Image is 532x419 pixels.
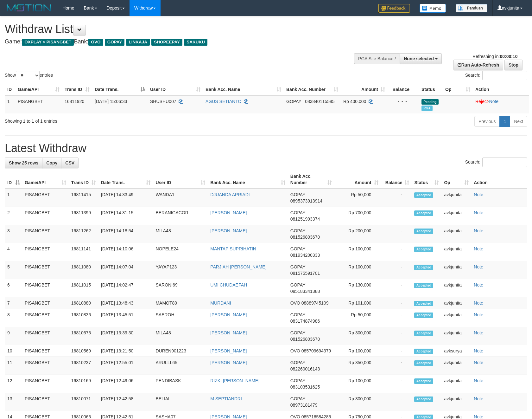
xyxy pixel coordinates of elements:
span: Copy 083174874986 to clipboard [290,319,320,324]
span: OVO [290,300,300,306]
a: Note [474,282,483,287]
td: avkjunita [441,357,471,375]
td: PISANGBET [22,327,69,345]
td: 5 [5,261,22,279]
a: [PERSON_NAME] [210,210,247,215]
td: - [381,243,412,261]
span: 16811920 [65,99,84,104]
td: PENDIBASK [153,375,208,393]
td: PISANGBET [22,375,69,393]
td: [DATE] 13:48:43 [98,297,153,309]
td: Rp 100,000 [334,261,381,279]
td: 2 [5,207,22,225]
td: 16811399 [69,207,98,225]
div: PGA Site Balance / [354,53,400,64]
span: Accepted [414,378,433,384]
td: BELIAL [153,393,208,411]
td: 13 [5,393,22,411]
span: OVO [88,39,103,46]
a: Note [474,312,483,317]
a: Note [474,330,483,335]
td: PISANGBET [22,393,69,411]
td: 16811262 [69,225,98,243]
td: 16811415 [69,189,98,207]
span: GOPAY [105,39,125,46]
td: Rp 700,000 [334,207,381,225]
td: 16810880 [69,297,98,309]
div: - - - [390,98,416,105]
td: - [381,297,412,309]
a: Previous [474,116,500,127]
span: GOPAY [290,228,305,233]
td: PISANGBET [22,243,69,261]
a: Note [474,300,483,306]
th: Balance: activate to sort column ascending [381,171,412,189]
th: ID [5,84,15,95]
td: 16810676 [69,327,98,345]
td: 16810836 [69,309,98,327]
a: AGUS SETIANTO [206,99,241,104]
th: Action [473,84,529,95]
a: [PERSON_NAME] [210,312,247,317]
td: NOPELE24 [153,243,208,261]
td: avkjunita [441,327,471,345]
a: [PERSON_NAME] [210,330,247,335]
th: Game/API: activate to sort column ascending [15,84,62,95]
a: MANTAP SUPRIHATIN [210,246,256,251]
td: Rp 130,000 [334,279,381,297]
span: Show 25 rows [9,160,38,165]
td: WANDA1 [153,189,208,207]
th: Op: activate to sort column ascending [441,171,471,189]
span: Pending [421,99,439,105]
td: 16810071 [69,393,98,411]
td: PISANGBET [22,207,69,225]
span: SHUSHU007 [150,99,176,104]
td: avkjunita [441,189,471,207]
td: [DATE] 13:21:50 [98,345,153,357]
h4: Game: Bank: [5,39,348,45]
span: GOPAY [290,330,305,335]
td: PISANGBET [22,225,69,243]
a: Copy [42,158,61,168]
td: Rp 101,000 [334,297,381,309]
td: - [381,393,412,411]
td: Rp 350,000 [334,357,381,375]
span: Copy 085709694379 to clipboard [301,348,331,353]
span: Refreshing in: [472,54,517,59]
td: 1 [5,95,15,113]
td: Rp 50,000 [334,309,381,327]
a: MURDANI [210,300,231,306]
button: None selected [400,53,442,64]
span: CSV [65,160,74,165]
span: Copy [46,160,57,165]
h1: Withdraw List [5,23,348,35]
td: 16811141 [69,243,98,261]
span: Copy 081526803670 to clipboard [290,235,320,240]
a: Note [474,228,483,233]
span: SAKUKU [184,39,207,46]
a: Note [474,360,483,365]
span: GOPAY [290,264,305,269]
th: User ID: activate to sort column ascending [148,84,203,95]
td: Rp 300,000 [334,327,381,345]
td: 8 [5,309,22,327]
th: Bank Acc. Number: activate to sort column ascending [284,84,341,95]
td: - [381,327,412,345]
span: Accepted [414,396,433,402]
td: avkjunita [441,243,471,261]
span: GOPAY [290,378,305,383]
img: MOTION_logo.png [5,3,53,13]
a: Run Auto-Refresh [453,60,503,70]
td: - [381,261,412,279]
span: Accepted [414,313,433,318]
td: - [381,357,412,375]
a: 1 [499,116,510,127]
span: Accepted [414,331,433,336]
td: · [473,95,529,113]
td: PISANGBET [22,297,69,309]
span: Copy 081934200333 to clipboard [290,253,320,258]
td: avkjunita [441,309,471,327]
span: GOPAY [286,99,301,104]
a: M SEPTIANDRI [210,396,242,401]
td: [DATE] 14:31:15 [98,207,153,225]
